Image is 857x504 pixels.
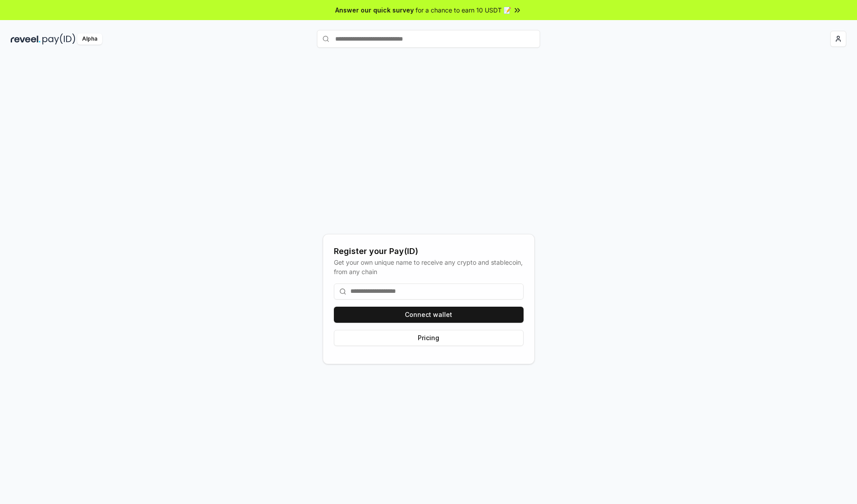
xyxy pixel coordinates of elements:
img: pay_id [42,33,75,45]
div: Get your own unique name to receive any crypto and stablecoin, from any chain [334,258,524,276]
button: Connect wallet [334,307,524,323]
span: for a chance to earn 10 USDT 📝 [416,5,511,15]
button: Pricing [334,330,524,346]
div: Register your Pay(ID) [334,245,524,258]
img: reveel_dark [11,33,41,45]
span: Answer our quick survey [335,5,414,15]
div: Alpha [77,33,102,45]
